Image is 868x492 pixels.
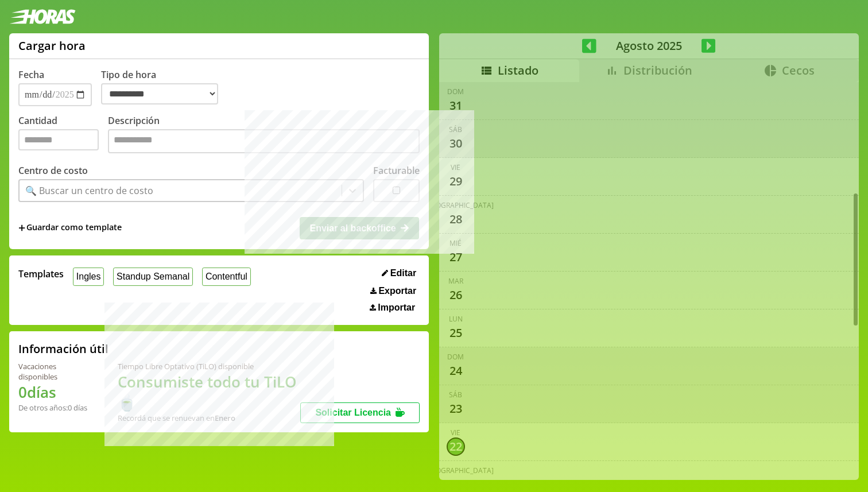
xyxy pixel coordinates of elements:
label: Centro de costo [18,164,88,177]
span: Templates [18,268,64,280]
b: Enero [215,413,235,423]
button: Ingles [73,268,104,285]
h1: Cargar hora [18,38,86,53]
button: Editar [378,268,420,279]
div: Vacaciones disponibles [18,361,90,382]
button: Solicitar Licencia [300,402,420,423]
h1: Consumiste todo tu TiLO 🍵 [118,371,301,413]
span: + [18,222,25,234]
h2: Información útil [18,341,108,357]
label: Descripción [108,114,420,156]
input: Cantidad [18,129,99,150]
select: Tipo de hora [101,83,218,104]
div: 🔍 Buscar un centro de costo [25,184,153,197]
label: Facturable [373,164,420,177]
button: Standup Semanal [113,268,193,285]
img: logotipo [9,9,76,24]
span: +Guardar como template [18,222,122,234]
div: Tiempo Libre Optativo (TiLO) disponible [118,361,301,371]
span: Editar [390,268,416,278]
label: Cantidad [18,114,108,156]
span: Importar [378,303,415,313]
h1: 0 días [18,382,90,402]
button: Contentful [202,268,251,285]
div: De otros años: 0 días [18,402,90,413]
div: Recordá que se renuevan en [118,413,301,423]
span: Exportar [378,286,416,296]
label: Fecha [18,68,44,81]
textarea: Descripción [108,129,420,153]
span: Solicitar Licencia [315,408,391,417]
button: Exportar [367,285,420,297]
label: Tipo de hora [101,68,227,106]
